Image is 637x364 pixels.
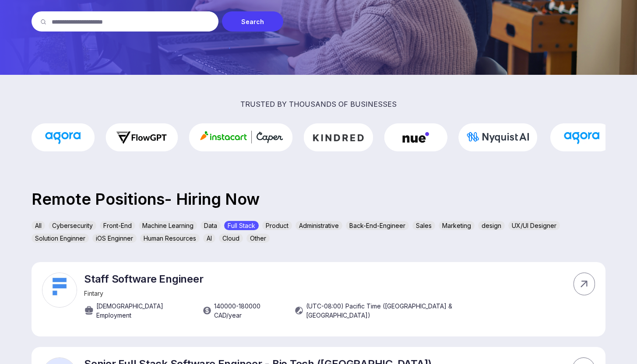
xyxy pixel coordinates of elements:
[296,221,342,230] div: Administrative
[346,221,409,230] div: Back-End-Engineer
[508,221,560,230] div: UX/UI Designer
[32,234,89,243] div: Solution Enginner
[478,221,505,230] div: design
[100,221,135,230] div: Front-End
[139,221,197,230] div: Machine Learning
[203,234,215,243] div: AI
[246,234,270,243] div: Other
[439,221,475,230] div: Marketing
[49,221,96,230] div: Cybersecurity
[412,221,435,230] div: Sales
[222,11,283,31] div: Search
[32,221,45,230] div: All
[262,221,292,230] div: Product
[219,234,243,243] div: Cloud
[140,234,200,243] div: Human Resources
[201,221,221,230] div: Data
[224,221,259,230] div: Full Stack
[84,273,506,285] p: Staff Software Engineer
[306,301,505,320] span: (UTC-08:00) Pacific Time ([GEOGRAPHIC_DATA] & [GEOGRAPHIC_DATA])
[84,290,103,297] span: Fintary
[92,234,137,243] div: iOS Enginner
[214,301,285,320] span: 140000 - 180000 CAD /year
[96,301,194,320] span: [DEMOGRAPHIC_DATA] Employment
